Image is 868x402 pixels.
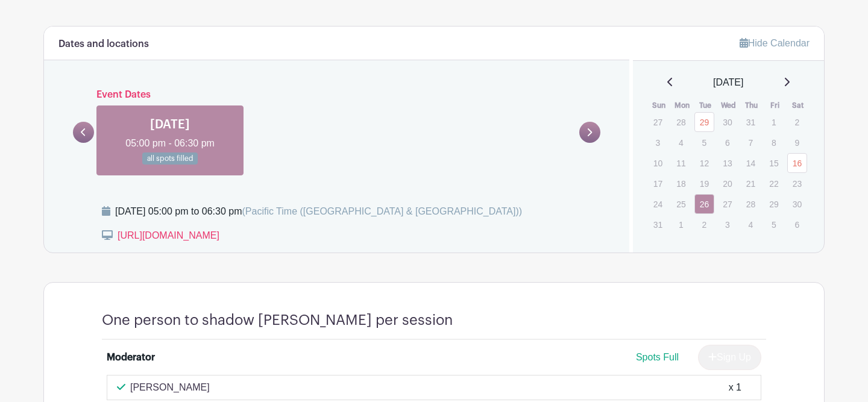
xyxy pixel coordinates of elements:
h6: Dates and locations [58,39,149,50]
span: Spots Full [636,352,679,362]
p: 30 [787,195,807,213]
th: Mon [670,99,694,111]
p: 20 [717,174,737,193]
p: 27 [717,195,737,213]
p: 2 [787,113,807,131]
span: (Pacific Time ([GEOGRAPHIC_DATA] & [GEOGRAPHIC_DATA])) [242,206,522,216]
p: 18 [671,174,691,193]
p: 10 [648,154,668,172]
p: 28 [671,113,691,131]
p: 7 [741,133,761,152]
p: 19 [694,174,714,193]
p: 6 [787,215,807,234]
p: 31 [741,113,761,131]
p: 9 [787,133,807,152]
th: Sun [647,99,671,111]
p: 4 [741,215,761,234]
a: [URL][DOMAIN_NAME] [118,230,219,240]
h6: Event Dates [94,89,579,101]
h4: One person to shadow [PERSON_NAME] per session [102,312,453,329]
p: 22 [764,174,784,193]
p: 6 [717,133,737,152]
th: Wed [717,99,740,111]
p: 5 [764,215,784,234]
p: 4 [671,133,691,152]
a: 29 [694,112,714,132]
a: Hide Calendar [740,38,810,48]
th: Sat [787,99,810,111]
p: 30 [717,113,737,131]
p: 1 [764,113,784,131]
p: 24 [648,195,668,213]
th: Thu [740,99,764,111]
p: 29 [764,195,784,213]
p: 17 [648,174,668,193]
p: 3 [717,215,737,234]
p: 8 [764,133,784,152]
p: 12 [694,154,714,172]
th: Fri [763,99,787,111]
p: 28 [741,195,761,213]
p: 21 [741,174,761,193]
a: 26 [694,194,714,214]
p: 3 [648,133,668,152]
p: [PERSON_NAME] [130,380,210,395]
p: 13 [717,154,737,172]
th: Tue [694,99,717,111]
span: [DATE] [713,75,743,90]
p: 27 [648,113,668,131]
div: x 1 [729,380,741,395]
p: 25 [671,195,691,213]
p: 31 [648,215,668,234]
p: 5 [694,133,714,152]
p: 14 [741,154,761,172]
p: 11 [671,154,691,172]
div: [DATE] 05:00 pm to 06:30 pm [115,204,522,219]
p: 1 [671,215,691,234]
p: 15 [764,154,784,172]
a: 16 [787,153,807,173]
p: 2 [694,215,714,234]
div: Moderator [107,350,155,365]
p: 23 [787,174,807,193]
